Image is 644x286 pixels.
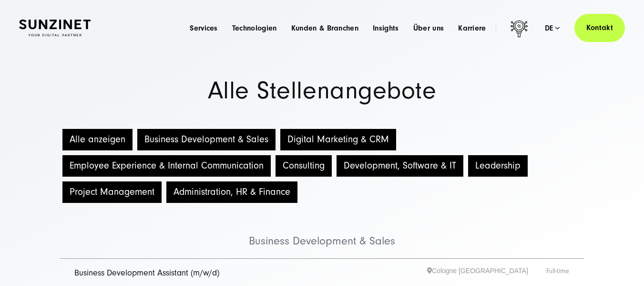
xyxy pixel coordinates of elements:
[337,155,463,177] button: Development, Software & IT
[458,23,486,33] a: Karriere
[166,181,297,203] button: Administration, HR & Finance
[545,23,560,33] div: de
[19,79,625,103] h1: Alle Stellenangebote
[62,155,271,177] button: Employee Experience & Internal Communication
[280,129,396,150] button: Digital Marketing & CRM
[232,23,277,33] a: Technologien
[137,129,276,150] button: Business Development & Sales
[19,20,91,36] img: SUNZINET Full Service Digital Agentur
[468,155,528,177] button: Leadership
[74,268,219,278] a: Business Development Assistant (m/w/d)
[291,23,358,33] a: Kunden & Branchen
[62,129,133,150] button: Alle anzeigen
[62,181,162,203] button: Project Management
[276,155,332,177] button: Consulting
[546,266,570,281] span: Full-time
[60,205,584,259] li: Business Development & Sales
[427,266,546,281] span: Cologne [GEOGRAPHIC_DATA]
[413,23,444,33] a: Über uns
[574,14,625,42] a: Kontakt
[190,23,218,33] a: Services
[373,23,399,33] a: Insights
